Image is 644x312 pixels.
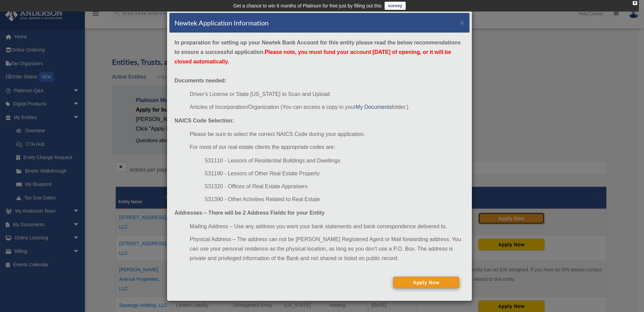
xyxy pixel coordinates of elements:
[205,195,464,204] li: 531390 - Other Activities Related to Real Estate
[174,210,325,216] strong: Addresses – There will be 2 Address Fields for your Entity
[460,19,464,26] button: ×
[174,78,226,83] strong: Documents needed:
[174,49,451,64] span: Please note, you must fund your account [DATE] of opening, or it will be closed automatically.
[190,142,464,152] li: For most of our real estate clients the appropriate codes are:
[190,90,464,99] li: Driver's License or State [US_STATE] to Scan and Upload
[174,18,269,27] h4: Newtek Application Information
[190,235,464,263] li: Physical Address – The address can not be [PERSON_NAME] Registered Agent or Mail forwarding addre...
[190,222,464,231] li: Mailing Address – Use any address you want your bank statements and bank correspondence delivered...
[174,40,461,64] strong: In preparation for setting up your Newtek Bank Account for this entity please read the below reco...
[233,2,382,10] div: Get a chance to win 6 months of Platinum for free just by filling out this
[633,1,637,5] div: close
[205,182,464,191] li: 531320 - Offices of Real Estate Appraisers
[385,2,406,10] a: survey
[190,130,464,139] li: Please be sure to select the correct NAICS Code during your application.
[355,104,392,110] a: My Documents
[393,277,459,288] button: Apply Now
[205,156,464,165] li: 531110 - Lessors of Residential Buildings and Dwellings
[190,102,464,112] li: Articles of Incorporation/Organization (You can access a copy in your folder.)
[205,169,464,178] li: 531190 - Lessors of Other Real Estate Property
[174,118,234,123] strong: NAICS Code Selection:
